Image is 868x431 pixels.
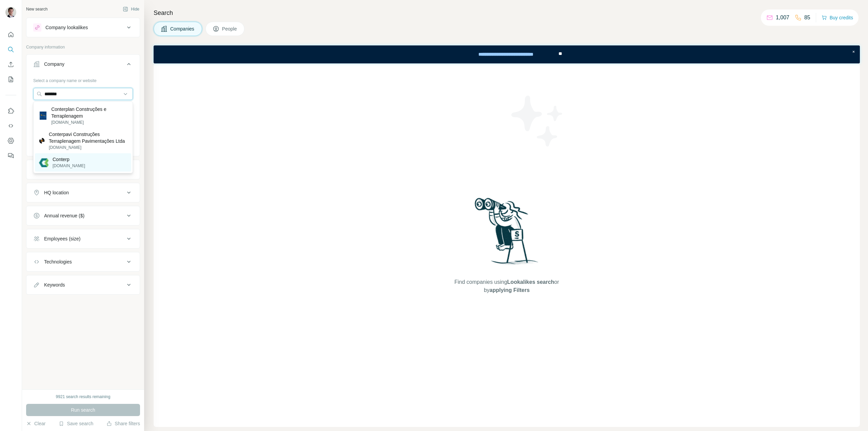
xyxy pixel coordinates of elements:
[26,44,140,50] p: Company information
[26,254,140,270] button: Technologies
[118,4,144,14] button: Hide
[53,156,85,163] p: Conterp
[39,112,47,120] img: Conterplan Construções e Terraplenagem
[5,135,16,147] button: Dashboard
[507,91,568,152] img: Surfe Illustration - Stars
[44,281,65,288] div: Keywords
[45,24,88,31] div: Company lookalikes
[44,235,80,242] div: Employees (size)
[26,6,47,12] div: New search
[49,131,127,144] p: Conterpavi Construções Terraplenagem Pavimentações Ltda
[472,196,542,272] img: Surfe Illustration - Woman searching with binoculars
[5,7,16,18] img: Avatar
[26,208,140,224] button: Annual revenue ($)
[26,19,140,36] button: Company lookalikes
[51,106,127,119] p: Conterplan Construções e Terraplenagem
[53,163,85,169] p: [DOMAIN_NAME]
[5,73,16,85] button: My lists
[26,184,140,201] button: HQ location
[56,394,111,400] div: 9921 search results remaining
[44,61,64,67] div: Company
[39,158,48,167] img: Conterp
[5,58,16,71] button: Enrich CSV
[5,105,16,117] button: Use Surfe on LinkedIn
[170,25,195,32] span: Companies
[5,43,16,56] button: Search
[44,212,84,219] div: Annual revenue ($)
[44,189,69,196] div: HQ location
[49,144,127,151] p: [DOMAIN_NAME]
[776,14,789,22] p: 1,007
[26,231,140,247] button: Employees (size)
[26,161,140,178] button: Industry
[26,277,140,293] button: Keywords
[26,420,45,427] button: Clear
[452,278,561,294] span: Find companies using or by
[822,13,853,22] button: Buy credits
[106,420,140,427] button: Share filters
[804,14,810,22] p: 85
[222,25,238,32] span: People
[507,279,554,285] span: Lookalikes search
[51,119,127,125] p: [DOMAIN_NAME]
[5,120,16,132] button: Use Surfe API
[33,75,133,84] div: Select a company name or website
[154,45,860,63] iframe: Banner
[5,150,16,162] button: Feedback
[44,258,72,265] div: Technologies
[490,287,530,293] span: applying Filters
[5,28,16,41] button: Quick start
[26,56,140,75] button: Company
[39,138,45,143] img: Conterpavi Construções Terraplenagem Pavimentações Ltda
[154,8,860,18] h4: Search
[59,420,93,427] button: Save search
